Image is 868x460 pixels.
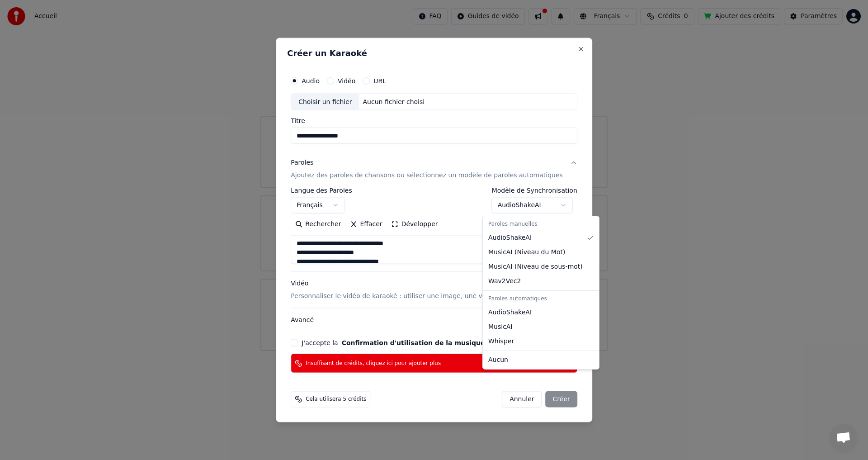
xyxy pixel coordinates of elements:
[488,308,532,317] span: AudioShakeAI
[488,322,513,332] span: MusicAI
[488,248,565,257] span: MusicAI ( Niveau du Mot )
[485,293,597,305] div: Paroles automatiques
[488,277,521,286] span: Wav2Vec2
[485,218,597,231] div: Paroles manuelles
[488,262,583,271] span: MusicAI ( Niveau de sous-mot )
[488,233,532,242] span: AudioShakeAI
[488,337,514,346] span: Whisper
[488,356,508,365] span: Aucun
